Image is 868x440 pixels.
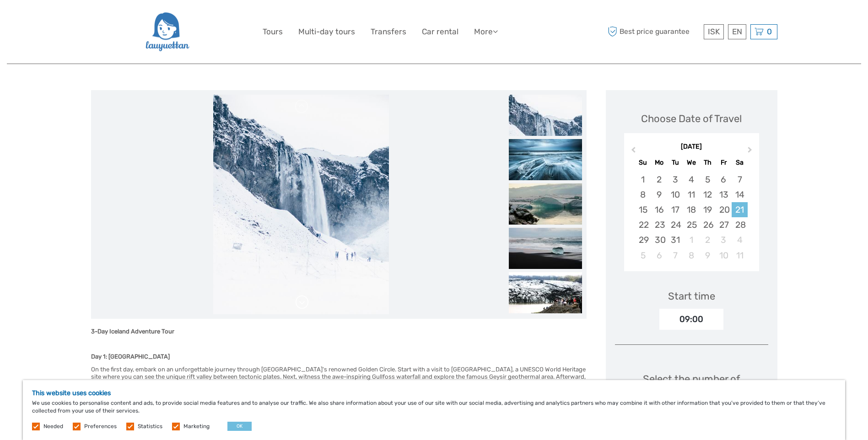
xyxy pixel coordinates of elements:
[651,248,667,263] div: Choose Monday, April 6th, 2026
[145,7,189,57] img: 2954-36deae89-f5b4-4889-ab42-60a468582106_logo_big.png
[627,172,756,263] div: month 2026-03
[474,25,498,38] a: More
[615,372,768,413] div: Select the number of participants
[700,232,716,247] div: Choose Thursday, April 2nd, 2026
[667,217,683,232] div: Choose Tuesday, March 24th, 2026
[509,183,582,225] img: 313debd8ae7f445b9ae38e104091fa74_slider_thumbnail.jpeg
[683,217,699,232] div: Choose Wednesday, March 25th, 2026
[667,172,683,187] div: Choose Tuesday, March 3rd, 2026
[91,328,174,335] strong: 3-Day Iceland Adventure Tour
[700,172,716,187] div: Choose Thursday, March 5th, 2026
[716,217,732,232] div: Choose Friday, March 27th, 2026
[700,187,716,202] div: Choose Thursday, March 12th, 2026
[700,217,716,232] div: Choose Thursday, March 26th, 2026
[138,423,162,430] label: Statistics
[635,232,651,247] div: Choose Sunday, March 29th, 2026
[732,248,748,263] div: Choose Saturday, April 11th, 2026
[641,112,742,126] div: Choose Date of Travel
[683,202,699,217] div: Choose Wednesday, March 18th, 2026
[43,423,63,430] label: Needed
[91,366,587,387] h6: On the first day, embark on an unforgettable journey through [GEOGRAPHIC_DATA]'s renowned Golden ...
[716,248,732,263] div: Choose Friday, April 10th, 2026
[371,25,406,38] a: Transfers
[635,172,651,187] div: Choose Sunday, March 1st, 2026
[732,187,748,202] div: Choose Saturday, March 14th, 2026
[422,25,458,38] a: Car rental
[13,16,103,23] p: We're away right now. Please check back later!
[635,202,651,217] div: Choose Sunday, March 15th, 2026
[635,156,651,169] div: Su
[509,272,582,313] img: 2a738ba1135943e3bb4ede9da227d47e_slider_thumbnail.jpeg
[183,423,210,430] label: Marketing
[509,95,582,136] img: cb3fbb8c3bce4e0fb8f92c9b3c803455_slider_thumbnail.jpeg
[732,217,748,232] div: Choose Saturday, March 28th, 2026
[23,380,845,440] div: We use cookies to personalise content and ads, to provide social media features and to analyse ou...
[667,156,683,169] div: Tu
[744,145,758,159] button: Next Month
[651,232,667,247] div: Choose Monday, March 30th, 2026
[635,248,651,263] div: Choose Sunday, April 5th, 2026
[728,24,746,39] div: EN
[667,232,683,247] div: Choose Tuesday, March 31st, 2026
[716,232,732,247] div: Choose Friday, April 3rd, 2026
[651,202,667,217] div: Choose Monday, March 16th, 2026
[716,156,732,169] div: Fr
[651,187,667,202] div: Choose Monday, March 9th, 2026
[659,309,723,330] div: 09:00
[635,217,651,232] div: Choose Sunday, March 22nd, 2026
[91,353,170,360] strong: Day 1: [GEOGRAPHIC_DATA]
[651,172,667,187] div: Choose Monday, March 2nd, 2026
[732,156,748,169] div: Sa
[716,187,732,202] div: Choose Friday, March 13th, 2026
[298,25,355,38] a: Multi-day tours
[683,248,699,263] div: Choose Wednesday, April 8th, 2026
[606,24,701,39] span: Best price guarantee
[732,202,748,217] div: Choose Saturday, March 21st, 2026
[651,156,667,169] div: Mo
[683,232,699,247] div: Choose Wednesday, April 1st, 2026
[651,217,667,232] div: Choose Monday, March 23rd, 2026
[213,95,389,314] img: cb3fbb8c3bce4e0fb8f92c9b3c803455_main_slider.jpeg
[667,202,683,217] div: Choose Tuesday, March 17th, 2026
[683,187,699,202] div: Choose Wednesday, March 11th, 2026
[509,139,582,180] img: 16abbe796efe4c4ab2536af0e49b6291_slider_thumbnail.jpeg
[32,389,836,397] h5: This website uses cookies
[683,172,699,187] div: Choose Wednesday, March 4th, 2026
[708,27,720,36] span: ISK
[509,228,582,269] img: 43b910fbab8d452d814d6ca553af02d6_slider_thumbnail.jpeg
[700,156,716,169] div: Th
[732,232,748,247] div: Choose Saturday, April 4th, 2026
[716,172,732,187] div: Choose Friday, March 6th, 2026
[635,187,651,202] div: Choose Sunday, March 8th, 2026
[683,156,699,169] div: We
[624,142,759,152] div: [DATE]
[667,248,683,263] div: Choose Tuesday, April 7th, 2026
[667,187,683,202] div: Choose Tuesday, March 10th, 2026
[105,14,116,25] button: Open LiveChat chat widget
[732,172,748,187] div: Choose Saturday, March 7th, 2026
[227,422,252,431] button: OK
[766,27,773,36] span: 0
[716,202,732,217] div: Choose Friday, March 20th, 2026
[700,248,716,263] div: Choose Thursday, April 9th, 2026
[625,145,640,159] button: Previous Month
[263,25,283,38] a: Tours
[84,423,117,430] label: Preferences
[668,289,715,303] div: Start time
[700,202,716,217] div: Choose Thursday, March 19th, 2026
